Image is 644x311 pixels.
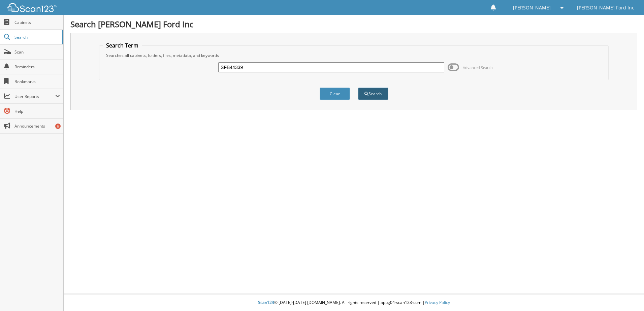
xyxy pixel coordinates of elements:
div: Searches all cabinets, folders, files, metadata, and keywords [103,53,605,58]
span: Scan123 [258,300,274,305]
span: Cabinets [14,20,60,25]
iframe: Chat Widget [610,279,644,311]
span: Advanced Search [463,65,493,70]
span: [PERSON_NAME] Ford Inc [577,6,634,10]
img: scan123-logo-white.svg [7,3,57,12]
button: Search [358,88,388,100]
span: Reminders [14,64,60,70]
a: Privacy Policy [425,300,450,305]
button: Clear [320,88,350,100]
div: © [DATE]-[DATE] [DOMAIN_NAME]. All rights reserved | appg04-scan123-com | [64,295,644,311]
span: Announcements [14,123,60,129]
span: Help [14,108,60,114]
span: Search [14,34,59,40]
span: Scan [14,49,60,55]
span: Bookmarks [14,79,60,84]
h1: Search [PERSON_NAME] Ford Inc [70,19,637,30]
span: [PERSON_NAME] [513,6,551,10]
legend: Search Term [103,42,142,49]
span: User Reports [14,94,55,99]
div: 6 [55,124,61,129]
